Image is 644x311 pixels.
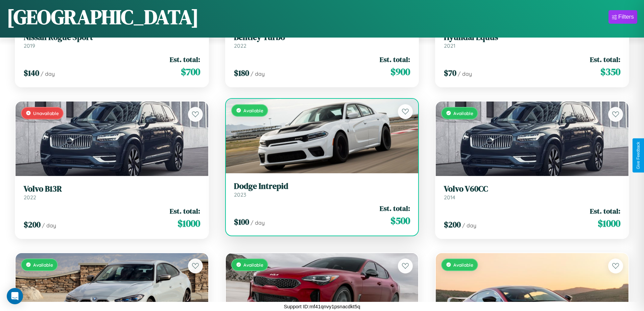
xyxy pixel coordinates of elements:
span: $ 70 [444,67,456,79]
a: Bentley Turbo2022 [234,32,410,49]
div: Give Feedback [636,142,641,169]
span: $ 700 [181,65,200,79]
a: Hyundai Equus2021 [444,32,620,49]
span: Est. total: [590,54,620,64]
h1: [GEOGRAPHIC_DATA] [7,3,199,31]
span: Unavailable [33,110,59,116]
span: Available [33,262,53,268]
span: Est. total: [380,54,410,64]
span: Est. total: [170,54,200,64]
span: Est. total: [590,206,620,216]
span: 2021 [444,42,455,49]
span: 2014 [444,194,455,201]
div: Filters [618,14,634,20]
button: Filters [609,10,637,24]
span: Available [243,262,263,268]
p: Support ID: mf41qnvy1psnacdkt5q [284,302,360,311]
span: 2022 [24,194,36,201]
a: Dodge Intrepid2023 [234,181,410,198]
h3: Dodge Intrepid [234,181,410,191]
span: Available [243,108,263,113]
span: $ 200 [444,219,461,230]
span: Available [453,110,473,116]
span: $ 140 [24,67,39,79]
a: Volvo B13R2022 [24,184,200,201]
span: Est. total: [380,203,410,213]
h3: Hyundai Equus [444,32,620,42]
span: Available [453,262,473,268]
span: / day [251,219,265,226]
span: $ 500 [390,214,410,227]
span: 2023 [234,191,246,198]
a: Volvo V60CC2014 [444,184,620,201]
span: Est. total: [170,206,200,216]
span: $ 200 [24,219,41,230]
h3: Nissan Rogue Sport [24,32,200,42]
span: / day [42,222,56,229]
span: $ 180 [234,67,249,79]
span: 2019 [24,42,35,49]
span: / day [458,70,472,77]
span: / day [251,70,265,77]
span: $ 900 [390,65,410,79]
span: / day [462,222,476,229]
span: $ 350 [600,65,620,79]
div: Open Intercom Messenger [7,288,23,304]
span: $ 1000 [598,217,620,230]
span: $ 1000 [177,217,200,230]
span: 2022 [234,42,246,49]
span: $ 100 [234,216,249,227]
a: Nissan Rogue Sport2019 [24,32,200,49]
span: / day [41,70,55,77]
h3: Volvo V60CC [444,184,620,194]
h3: Bentley Turbo [234,32,410,42]
h3: Volvo B13R [24,184,200,194]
